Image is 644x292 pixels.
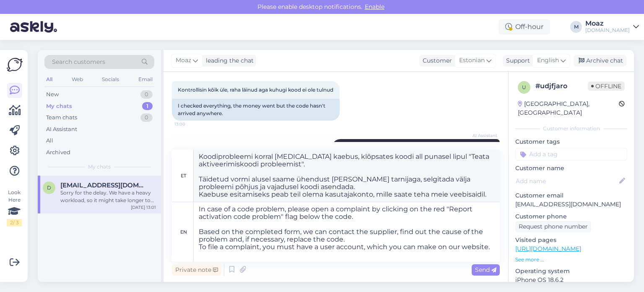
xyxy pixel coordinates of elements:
p: iPhone OS 18.6.2 [515,276,627,284]
div: Private note [172,264,221,276]
textarea: Koodiprobleemi korral [MEDICAL_DATA] kaebus, klõpsates koodi all punasel lipul "Teata aktiveerimi... [194,150,500,202]
div: Customer information [515,125,627,132]
div: Socials [100,74,121,85]
a: [URL][DOMAIN_NAME] [515,245,581,253]
input: Add name [516,176,618,186]
span: dima.solovjov96@gmail.com [60,182,148,189]
span: Enable [362,3,387,11]
p: Customer email [515,191,627,200]
p: Customer name [515,164,627,173]
div: New [46,90,59,99]
div: 2 / 3 [7,219,22,226]
div: [DOMAIN_NAME] [585,27,630,34]
p: Customer tags [515,137,627,146]
div: et [181,168,186,183]
div: Archive chat [574,55,626,66]
p: [EMAIL_ADDRESS][DOMAIN_NAME] [515,200,627,209]
div: Customer [419,56,452,65]
div: Team chats [46,113,77,122]
input: Add a tag [515,148,627,160]
p: Visited pages [515,236,627,245]
div: 0 [140,90,153,99]
div: M [570,21,582,33]
div: [DATE] 13:01 [131,204,156,210]
div: [GEOGRAPHIC_DATA], [GEOGRAPHIC_DATA] [518,100,619,117]
p: See more ... [515,256,627,263]
span: Offline [588,82,625,91]
div: Sorry for the delay. We have a heavy workload, so it might take longer to fulfill orders. Your co... [60,189,156,204]
p: Customer phone [515,212,627,221]
div: leading the chat [203,56,254,65]
div: Look Here [7,189,22,226]
div: Email [137,74,154,85]
div: All [46,137,53,145]
div: # udjfjaro [535,81,588,91]
a: Moaz[DOMAIN_NAME] [585,20,639,34]
div: All [44,74,54,85]
span: AI Assistant [466,132,497,139]
span: Send [475,266,496,274]
span: Search customers [52,58,105,66]
div: 0 [140,113,153,122]
div: I checked everything, the money went but the code hasn't arrived anywhere. [172,99,340,121]
img: Askly Logo [7,57,23,73]
div: Web [70,74,85,85]
span: 13:00 [174,121,206,127]
div: Moaz [585,20,630,27]
div: en [180,225,187,239]
div: AI Assistant [46,125,77,134]
p: Operating system [515,267,627,276]
span: My chats [88,163,111,171]
div: Support [503,56,530,65]
span: u [522,84,526,90]
div: Off-hour [499,19,550,34]
span: Moaz [176,56,191,65]
span: English [537,56,559,65]
div: Request phone number [515,221,591,232]
textarea: In case of a code problem, please open a complaint by clicking on the red "Report activation code... [194,202,500,262]
div: 1 [142,102,153,110]
span: Kontrollisin kõik üle, raha läinud aga kuhugi kood ei ole tulnud [178,87,333,93]
span: Estonian [459,56,485,65]
div: Archived [46,148,70,157]
span: d [47,184,51,191]
div: My chats [46,102,72,110]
